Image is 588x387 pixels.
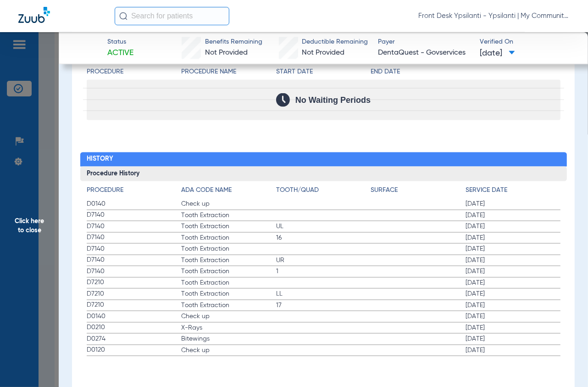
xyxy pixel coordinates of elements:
h2: History [80,152,567,167]
span: X-Rays [181,324,276,333]
span: [DATE] [466,200,560,209]
h4: Service Date [466,186,560,196]
app-breakdown-title: Start Date [276,67,371,80]
span: [DATE] [466,312,560,321]
span: 1 [276,267,371,276]
h4: Procedure [87,186,182,196]
h4: Procedure Name [181,67,276,77]
span: Deductible Remaining [302,37,368,47]
span: 16 [276,234,371,243]
span: D7140 [87,256,182,265]
span: D7140 [87,233,182,243]
span: [DATE] [466,256,560,265]
span: [DATE] [466,335,560,344]
h4: End Date [371,67,560,77]
span: D7140 [87,211,182,220]
h4: ADA Code Name [181,186,276,196]
span: Check up [181,312,276,321]
app-breakdown-title: Tooth/Quad [276,186,371,199]
span: Tooth Extraction [181,234,276,243]
span: D0140 [87,312,182,322]
span: D7140 [87,222,182,232]
span: Tooth Extraction [181,267,276,276]
span: Tooth Extraction [181,256,276,265]
app-breakdown-title: Procedure [87,186,182,199]
app-breakdown-title: Procedure [87,67,182,80]
span: Active [107,47,133,59]
span: 17 [276,301,371,310]
span: Tooth Extraction [181,290,276,299]
app-breakdown-title: Service Date [466,186,560,199]
app-breakdown-title: End Date [371,67,560,80]
span: D0210 [87,323,182,333]
span: [DATE] [480,48,515,59]
span: D0140 [87,200,182,209]
span: Payer [378,37,472,47]
span: Front Desk Ypsilanti - Ypsilanti | My Community Dental Centers [418,11,570,21]
span: Tooth Extraction [181,279,276,288]
span: D7140 [87,267,182,277]
span: [DATE] [466,290,560,299]
span: Not Provided [302,49,344,56]
span: Check up [181,200,276,209]
span: [DATE] [466,234,560,243]
span: Tooth Extraction [181,245,276,254]
span: Tooth Extraction [181,211,276,220]
span: D7140 [87,245,182,254]
h4: Start Date [276,67,371,77]
app-breakdown-title: ADA Code Name [181,186,276,199]
span: No Waiting Periods [295,95,371,105]
span: Tooth Extraction [181,301,276,310]
span: D0274 [87,335,182,344]
span: [DATE] [466,301,560,310]
span: Bitewings [181,335,276,344]
span: [DATE] [466,279,560,288]
h4: Tooth/Quad [276,186,371,196]
img: Search Icon [119,12,128,20]
img: Zuub Logo [18,7,50,23]
img: Calendar [276,93,290,107]
span: Check up [181,346,276,355]
span: D7210 [87,290,182,299]
span: Not Provided [205,49,248,56]
span: [DATE] [466,222,560,231]
span: LL [276,290,371,299]
span: [DATE] [466,245,560,254]
h3: Procedure History [80,167,567,181]
span: Tooth Extraction [181,222,276,231]
span: D7210 [87,301,182,310]
app-breakdown-title: Procedure Name [181,67,276,80]
span: [DATE] [466,211,560,220]
iframe: Chat Widget [542,343,588,387]
h4: Procedure [87,67,182,77]
span: UL [276,222,371,231]
span: D7210 [87,278,182,288]
span: Verified On [480,37,573,47]
h4: Surface [371,186,466,196]
span: UR [276,256,371,265]
input: Search for patients [115,7,229,25]
span: D0120 [87,346,182,355]
span: [DATE] [466,324,560,333]
span: [DATE] [466,267,560,276]
app-breakdown-title: Surface [371,186,466,199]
span: Status [107,37,133,47]
span: Benefits Remaining [205,37,262,47]
span: [DATE] [466,346,560,355]
span: DentaQuest - Govservices [378,47,472,59]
